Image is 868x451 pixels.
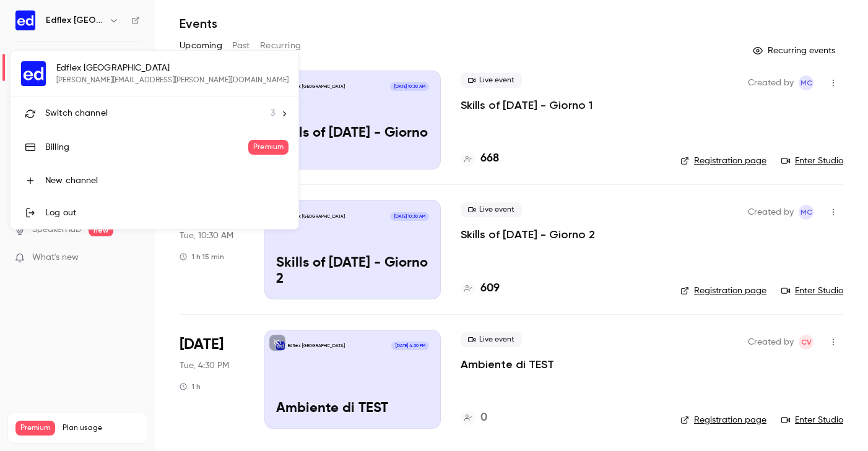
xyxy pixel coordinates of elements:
[45,174,289,187] div: New channel
[45,141,248,153] div: Billing
[248,140,289,155] span: Premium
[45,107,108,120] span: Switch channel
[271,107,275,120] span: 3
[45,207,289,219] div: Log out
